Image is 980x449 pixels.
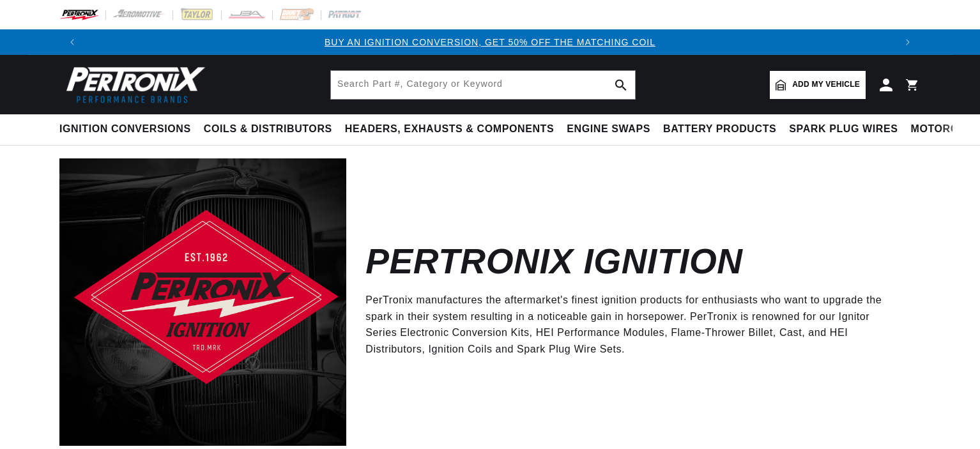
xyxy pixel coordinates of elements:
h2: Pertronix Ignition [365,247,742,277]
summary: Engine Swaps [560,114,657,144]
slideshow-component: Translation missing: en.sections.announcements.announcement_bar [27,29,953,55]
a: Add my vehicle [770,71,866,99]
button: Translation missing: en.sections.announcements.next_announcement [895,29,921,55]
span: Coils & Distributors [204,123,332,136]
span: Add my vehicle [792,79,860,91]
p: PerTronix manufactures the aftermarket's finest ignition products for enthusiasts who want to upg... [365,292,901,357]
span: Ignition Conversions [59,123,191,136]
span: Headers, Exhausts & Components [345,123,554,136]
span: Battery Products [663,123,776,136]
summary: Ignition Conversions [59,114,197,144]
a: BUY AN IGNITION CONVERSION, GET 50% OFF THE MATCHING COIL [325,37,655,47]
button: search button [607,71,635,99]
summary: Headers, Exhausts & Components [339,114,560,144]
span: Engine Swaps [567,123,650,136]
div: Announcement [85,35,895,49]
input: Search Part #, Category or Keyword [331,71,635,99]
img: Pertronix [59,63,206,107]
img: Pertronix Ignition [59,158,346,445]
summary: Coils & Distributors [197,114,339,144]
button: Translation missing: en.sections.announcements.previous_announcement [59,29,85,55]
summary: Spark Plug Wires [783,114,904,144]
span: Spark Plug Wires [789,123,898,136]
summary: Battery Products [657,114,783,144]
div: 1 of 3 [85,35,895,49]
